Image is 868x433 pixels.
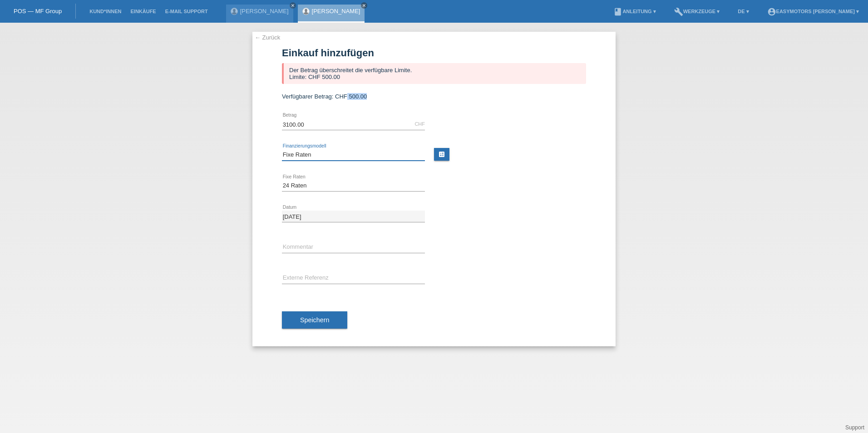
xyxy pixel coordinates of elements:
a: E-Mail Support [161,9,212,14]
i: close [362,3,366,8]
a: ← Zurück [255,34,280,41]
span: Speichern [300,316,329,324]
a: Einkäufe [126,9,160,14]
span: CHF 500.00 [335,93,367,100]
a: Support [845,424,864,431]
a: POS — MF Group [14,8,62,15]
i: account_circle [767,7,776,16]
i: calculate [438,151,445,158]
div: Der Betrag überschreitet die verfügbare Limite. Limite: CHF 500.00 [282,63,586,84]
h1: Einkauf hinzufügen [282,47,586,59]
a: calculate [434,148,449,161]
a: close [361,2,367,9]
i: book [613,7,622,16]
a: [PERSON_NAME] [312,8,360,15]
i: build [674,7,683,16]
a: account_circleEasymotors [PERSON_NAME] ▾ [763,9,863,14]
a: close [290,2,296,9]
i: close [291,3,295,8]
a: buildWerkzeuge ▾ [670,9,725,14]
button: Speichern [282,311,347,329]
div: CHF [414,121,425,127]
a: Kund*innen [85,9,126,14]
a: [PERSON_NAME] [240,8,289,15]
a: DE ▾ [733,9,753,14]
span: Verfügbarer Betrag: [282,93,333,100]
a: bookAnleitung ▾ [609,9,660,14]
